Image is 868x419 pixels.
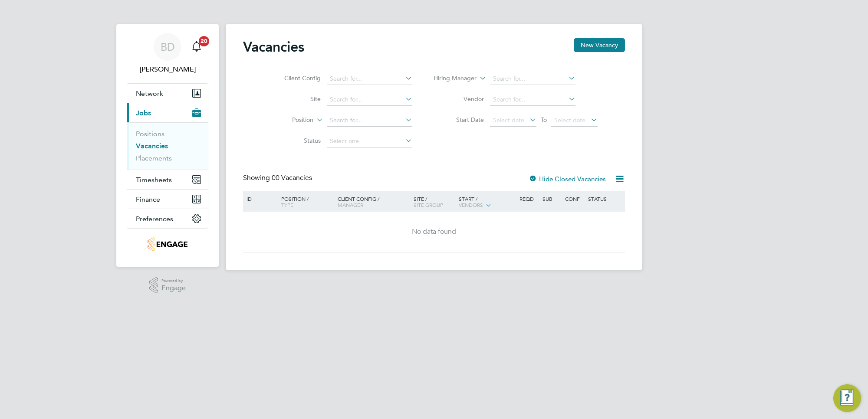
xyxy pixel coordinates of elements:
label: Vendor [434,95,484,103]
button: Jobs [127,103,208,122]
nav: Main navigation [116,24,219,267]
div: Client Config / [335,191,411,212]
div: Site / [411,191,457,212]
span: 00 Vacancies [272,173,312,182]
button: New Vacancy [574,38,625,52]
span: 20 [199,36,209,46]
div: Start / [457,191,517,213]
div: Reqd [517,191,540,206]
input: Search for... [327,94,412,106]
button: Finance [127,190,208,209]
label: Start Date [434,116,484,124]
span: To [538,114,549,125]
div: Jobs [127,122,208,170]
div: Showing [243,173,314,183]
span: Ben Dunnington [127,64,208,75]
div: Status [586,191,624,206]
span: Vendors [459,201,483,208]
button: Timesheets [127,170,208,189]
label: Hide Closed Vacancies [529,175,606,183]
a: Positions [136,130,164,138]
a: Placements [136,154,172,162]
label: Status [271,137,321,144]
a: 20 [188,33,205,61]
div: ID [244,191,275,206]
span: BD [161,41,175,52]
input: Search for... [490,73,575,85]
span: Select date [493,116,524,124]
div: Sub [540,191,563,206]
a: Go to home page [127,237,208,251]
a: Vacancies [136,142,168,150]
label: Hiring Manager [427,74,477,83]
label: Site [271,95,321,103]
span: Engage [161,285,186,292]
span: Timesheets [136,176,172,184]
button: Network [127,84,208,103]
button: Preferences [127,209,208,228]
label: Client Config [271,74,321,82]
button: Engage Resource Center [833,384,861,412]
div: No data found [244,227,624,236]
input: Search for... [327,73,412,85]
input: Search for... [490,94,575,106]
span: Preferences [136,215,173,223]
input: Search for... [327,115,412,127]
span: Manager [338,201,363,208]
img: nowcareers-logo-retina.png [148,237,188,251]
span: Powered by [161,277,186,285]
span: Network [136,89,163,98]
a: Powered byEngage [149,277,186,294]
span: Site Group [414,201,443,208]
span: Finance [136,195,160,203]
a: BD[PERSON_NAME] [127,33,208,75]
h2: Vacancies [243,38,304,56]
div: Position / [275,191,335,212]
span: Select date [554,116,585,124]
label: Position [263,116,313,124]
span: Type [281,201,293,208]
input: Select one [327,135,412,147]
div: Conf [563,191,585,206]
span: Jobs [136,109,151,117]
